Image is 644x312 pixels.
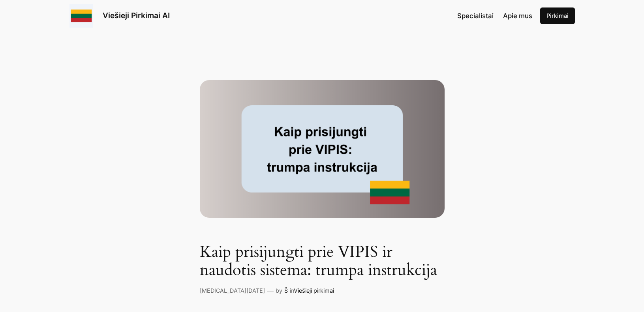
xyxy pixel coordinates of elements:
p: — [267,286,274,296]
img: Viešieji pirkimai logo [69,4,93,28]
span: Specialistai [457,12,494,20]
span: Apie mus [503,12,532,20]
a: Viešieji pirkimai [294,287,334,294]
a: Viešieji Pirkimai AI [103,11,170,20]
h1: Kaip prisijungti prie VIPIS ir naudotis sistema: trumpa instrukcija [200,243,445,279]
nav: Navigation [457,11,532,21]
a: [MEDICAL_DATA][DATE] [200,287,265,294]
a: Pirkimai [540,7,575,24]
a: Specialistai [457,11,494,21]
a: Š [284,287,288,294]
a: Apie mus [503,11,532,21]
p: by [276,286,282,295]
span: in [290,287,294,294]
